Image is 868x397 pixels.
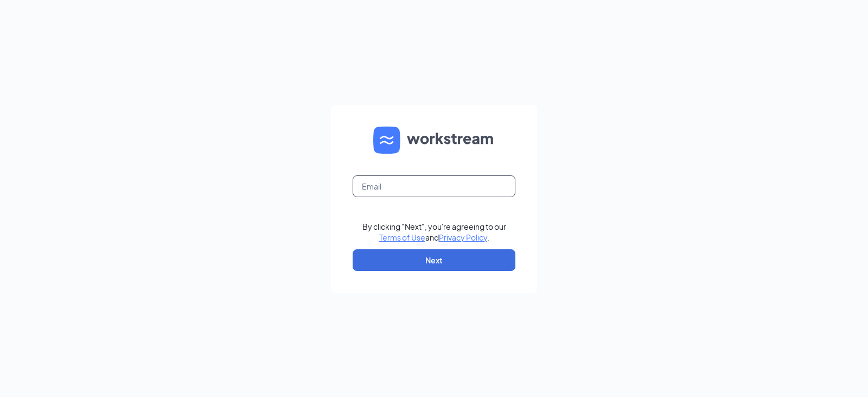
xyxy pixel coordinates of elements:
a: Terms of Use [379,232,425,242]
button: Next [353,249,515,271]
a: Privacy Policy [439,232,487,242]
img: WS logo and Workstream text [373,127,495,154]
div: By clicking "Next", you're agreeing to our and . [362,221,506,243]
input: Email [353,175,515,197]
